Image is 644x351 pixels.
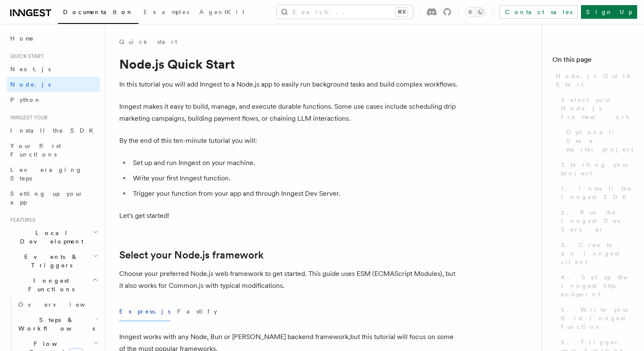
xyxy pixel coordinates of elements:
[558,237,634,270] a: 3. Create an Inngest client
[7,249,100,273] button: Events & Triggers
[7,186,100,210] a: Setting up your app
[7,276,92,293] span: Inngest Functions
[7,123,100,138] a: Install the SDK
[396,8,408,16] kbd: ⌘K
[7,273,100,297] button: Inngest Functions
[10,127,98,134] span: Install the SDK
[561,208,634,234] span: 2. Run the Inngest Dev Server
[7,77,100,92] a: Node.js
[10,81,51,88] span: Node.js
[199,9,244,15] span: AgentKit
[558,302,634,334] a: 5. Write your first Inngest function
[561,96,634,121] span: Select your Node.js framework
[563,125,634,157] a: Optional: Use a starter project
[7,217,35,223] span: Features
[7,252,93,270] span: Events & Triggers
[558,157,634,181] a: Starting your project
[561,160,634,177] span: Starting your project
[581,5,637,19] a: Sign Up
[465,7,486,17] button: Toggle dark mode
[7,229,93,246] span: Local Development
[119,302,170,321] button: Express.js
[277,5,413,19] button: Search...⌘K
[561,273,634,299] span: 4. Set up the Inngest http endpoint
[552,55,634,68] h4: On this page
[63,9,133,15] span: Documentation
[556,72,634,89] span: Node.js Quick Start
[119,268,460,292] p: Choose your preferred Node.js web framework to get started. This guide uses ESM (ECMAScript Modul...
[58,3,138,24] a: Documentation
[177,302,217,321] button: Fastify
[138,3,194,23] a: Examples
[15,316,95,333] span: Steps & Workflows
[500,5,578,19] a: Contact sales
[119,249,264,261] a: Select your Node.js framework
[144,9,189,15] span: Examples
[558,181,634,205] a: 1. Install the Inngest SDK
[130,172,460,184] li: Write your first Inngest function.
[10,96,41,103] span: Python
[119,210,460,222] p: Let's get started!
[194,3,250,23] a: AgentKit
[7,53,44,60] span: Quick start
[561,305,634,331] span: 5. Write your first Inngest function
[10,166,82,182] span: Leveraging Steps
[119,135,460,147] p: By the end of this ten-minute tutorial you will:
[130,157,460,169] li: Set up and run Inngest on your machine.
[15,312,100,336] button: Steps & Workflows
[7,114,48,121] span: Inngest tour
[18,301,106,308] span: Overview
[10,66,51,73] span: Next.js
[566,128,634,154] span: Optional: Use a starter project
[119,78,460,90] p: In this tutorial you will add Inngest to a Node.js app to easily run background tasks and build c...
[7,61,100,77] a: Next.js
[130,188,460,200] li: Trigger your function from your app and through Inngest Dev Server.
[558,205,634,237] a: 2. Run the Inngest Dev Server
[7,138,100,162] a: Your first Functions
[561,184,634,201] span: 1. Install the Inngest SDK
[15,297,100,312] a: Overview
[119,56,460,72] h1: Node.js Quick Start
[10,34,34,43] span: Home
[558,270,634,302] a: 4. Set up the Inngest http endpoint
[7,162,100,186] a: Leveraging Steps
[10,142,61,158] span: Your first Functions
[7,31,100,46] a: Home
[552,68,634,92] a: Node.js Quick Start
[561,241,634,266] span: 3. Create an Inngest client
[7,225,100,249] button: Local Development
[10,190,83,206] span: Setting up your app
[7,92,100,107] a: Python
[558,92,634,125] a: Select your Node.js framework
[119,101,460,125] p: Inngest makes it easy to build, manage, and execute durable functions. Some use cases include sch...
[119,38,177,46] a: Quick start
